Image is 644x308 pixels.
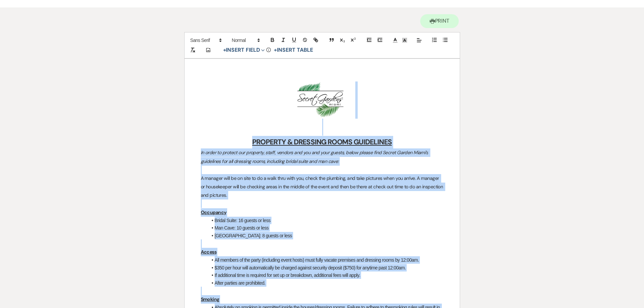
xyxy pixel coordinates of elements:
[223,47,226,53] span: +
[420,14,459,28] button: Print
[288,81,355,119] img: Screenshot 2025-01-17 at 1.12.54 PM.png
[208,279,444,287] li: After parties are prohibited.
[201,209,226,215] u: Occupancy
[274,47,277,53] span: +
[201,149,429,164] em: In order to protect our property, staff, vendors and you and your guests, below please find Secre...
[201,249,217,255] u: Access
[208,232,444,239] li: [GEOGRAPHIC_DATA]: 8 guests or less
[252,137,392,147] u: PROPERTY & DRESSING ROOMS GUIDELINES
[208,264,444,271] li: $350 per hour will automatically be charged against security deposit ($750) for anytime past 12:0...
[208,217,444,224] li: Bridal Suite: 16 guests or less
[208,224,444,232] li: Man Cave: 10 guests or less
[400,36,409,44] span: Text Background Color
[201,296,219,302] u: Smoking
[201,174,444,200] p: A manager will be on site to do a walk thru with you, check the plumbing, and take pictures when ...
[208,256,444,264] li: All members of the party (including event hosts) must fully vacate premises and dressing rooms by...
[271,46,315,54] button: +Insert Table
[414,36,424,44] span: Alignment
[208,271,444,279] li: If additional time is required for set up or breakdown, additional fees will apply.
[221,46,267,54] button: Insert Field
[390,36,400,44] span: Text Color
[229,36,262,44] span: Header Formats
